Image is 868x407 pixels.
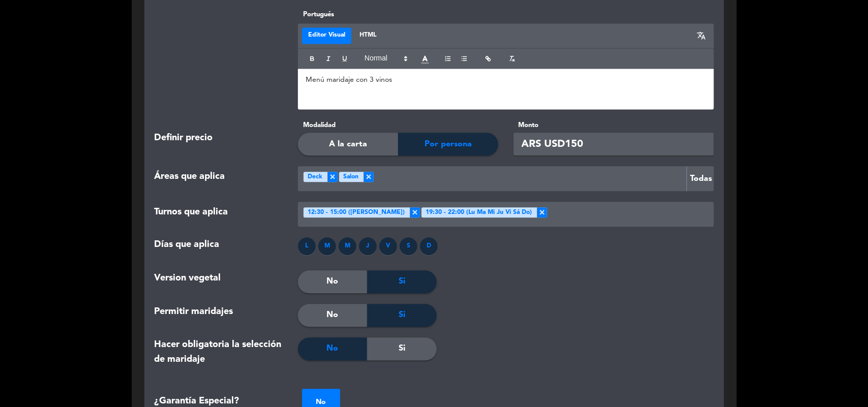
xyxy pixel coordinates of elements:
button: Todas [686,166,713,191]
div: S [400,237,417,255]
span: No [327,308,339,322]
span: translate [697,31,706,40]
span: A la carta [329,138,367,151]
span: Salon [343,172,358,182]
div: L [298,237,316,255]
span: Hacer obligatoria la selección de maridaje [155,337,283,367]
span: Si [399,308,405,322]
span: × [327,172,338,182]
div: D [420,237,438,255]
p: Menú maridaje con 3 vinos [306,75,706,85]
span: Turnos que aplica [155,205,228,220]
span: Si [399,275,405,288]
span: Deck [308,172,322,182]
button: HTML [353,27,382,44]
span: Áreas que aplica [155,169,225,184]
span: No [327,342,339,355]
div: V [379,237,397,255]
span: 12:30 - 15:00 ([PERSON_NAME]) [308,208,405,218]
span: Por persona [425,138,472,151]
div: Modalidad [298,120,498,131]
span: Días que aplica [155,237,220,252]
span: 19:30 - 22:00 (Lu Ma Mi Ju Vi Sá Do) [426,208,532,218]
label: Portugués [298,9,714,20]
span: × [364,172,374,182]
span: × [537,207,547,217]
div: J [359,237,377,255]
div: M [339,237,356,255]
span: No [327,275,339,288]
span: Si [399,342,405,355]
div: M [318,237,336,255]
span: Permitir maridajes [155,304,233,319]
label: Monto [514,120,714,131]
span: × [410,207,420,217]
button: translate [694,27,710,44]
span: Version vegetal [155,271,221,286]
button: Editor Visual [302,27,351,44]
span: Definir precio [155,131,213,145]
